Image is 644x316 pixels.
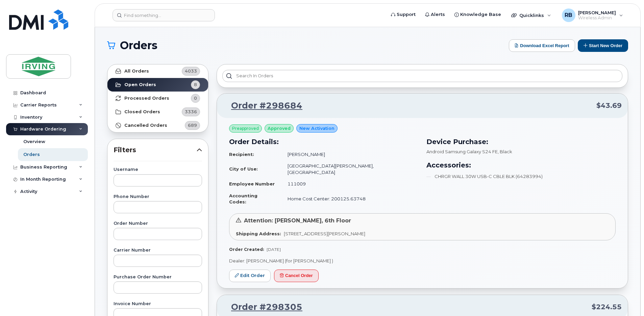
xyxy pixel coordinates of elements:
[244,217,351,224] span: Attention: [PERSON_NAME], 6th Floor
[120,40,157,51] span: Orders
[222,70,622,82] input: Search in orders
[498,149,512,154] span: , Black
[229,193,257,205] strong: Accounting Codes:
[194,81,197,88] span: 8
[426,149,498,154] span: Android Samsung Galaxy S24 FE
[229,152,254,157] strong: Recipient:
[267,247,281,252] span: [DATE]
[124,68,149,74] strong: All Orders
[114,195,202,199] label: Phone Number
[281,149,418,160] td: [PERSON_NAME]
[194,95,197,101] span: 0
[299,125,335,132] span: New Activation
[281,160,418,178] td: [GEOGRAPHIC_DATA][PERSON_NAME], [GEOGRAPHIC_DATA]
[114,248,202,253] label: Carrier Number
[107,105,208,119] a: Closed Orders3336
[229,181,275,186] strong: Employee Number
[229,258,616,264] p: Dealer: [PERSON_NAME] (for [PERSON_NAME] )
[107,64,208,78] a: All Orders4033
[509,39,575,52] button: Download Excel Report
[114,145,197,155] span: Filters
[107,92,208,105] a: Processed Orders0
[223,301,302,313] a: Order #298305
[232,125,259,132] span: Preapproved
[281,178,418,190] td: 111009
[578,39,628,52] button: Start New Order
[596,101,622,111] span: $43.69
[236,231,281,236] strong: Shipping Address:
[229,247,264,252] strong: Order Created:
[124,123,167,128] strong: Cancelled Orders
[281,190,418,208] td: Home Cost Center: 200125.63748
[426,173,616,180] li: CHRGR WALL 30W USB-C CBLE BLK (64283994)
[114,167,202,172] label: Username
[185,68,197,74] span: 4033
[107,119,208,132] a: Cancelled Orders689
[188,122,197,129] span: 689
[592,302,622,312] span: $224.55
[284,231,365,236] span: [STREET_ADDRESS][PERSON_NAME]
[426,137,616,147] h3: Device Purchase:
[124,109,160,115] strong: Closed Orders
[185,108,197,115] span: 3336
[426,160,616,170] h3: Accessories:
[268,125,291,132] span: approved
[229,137,418,147] h3: Order Details:
[107,78,208,92] a: Open Orders8
[114,275,202,279] label: Purchase Order Number
[124,82,156,87] strong: Open Orders
[229,270,271,282] a: Edit Order
[274,270,319,282] button: Cancel Order
[124,96,169,101] strong: Processed Orders
[114,302,202,306] label: Invoice Number
[114,221,202,226] label: Order Number
[229,166,258,172] strong: City of Use:
[223,100,302,112] a: Order #298684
